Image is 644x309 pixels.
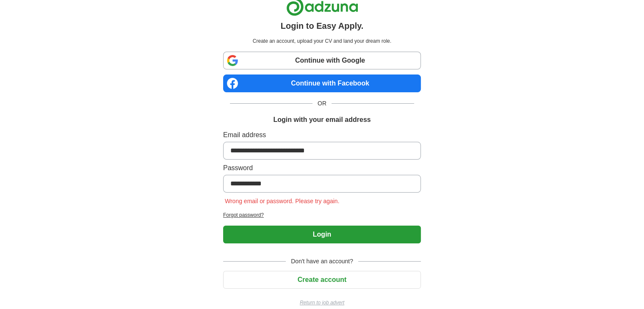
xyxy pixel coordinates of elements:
h1: Login to Easy Apply. [281,19,364,32]
a: Forgot password? [223,211,421,219]
a: Continue with Google [223,52,421,69]
label: Password [223,163,421,173]
h1: Login with your email address [273,115,370,125]
a: Continue with Facebook [223,74,421,92]
span: Wrong email or password. Please try again. [223,198,341,204]
p: Create an account, upload your CV and land your dream role. [225,37,419,45]
a: Return to job advert [223,299,421,306]
label: Email address [223,130,421,140]
span: OR [312,99,332,108]
button: Login [223,226,421,243]
a: Create account [223,276,421,283]
span: Don't have an account? [286,257,358,266]
button: Create account [223,271,421,289]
